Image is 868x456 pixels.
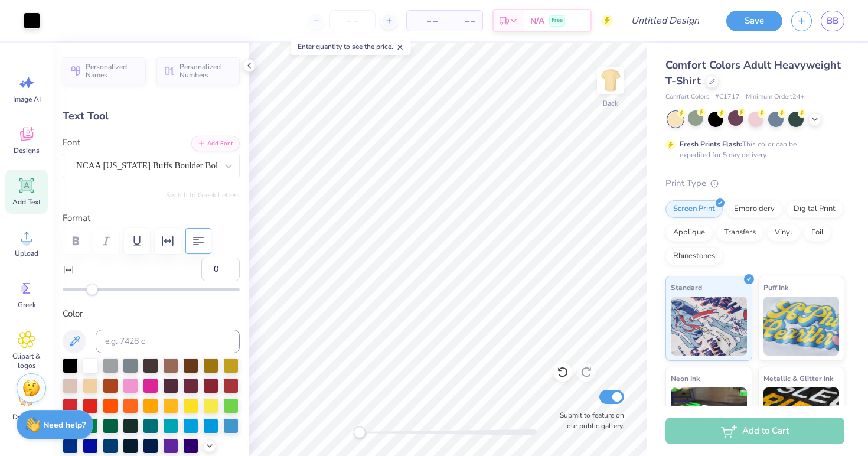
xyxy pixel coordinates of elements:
div: Vinyl [767,224,800,242]
div: Rhinestones [665,247,723,265]
button: Personalized Names [63,57,146,84]
strong: Fresh Prints Flash: [680,139,742,149]
span: Minimum Order: 24 + [746,92,805,102]
span: Add Text [12,197,41,207]
div: Digital Print [786,200,843,218]
span: # C1717 [715,92,740,102]
div: Print Type [665,177,844,190]
span: Image AI [13,95,41,104]
button: Save [726,11,782,31]
span: N/A [530,15,544,27]
button: Personalized Numbers [156,57,240,84]
span: Decorate [12,412,41,422]
label: Font [63,136,80,149]
img: Back [599,69,622,92]
span: Personalized Names [86,63,139,79]
span: – – [452,15,475,27]
label: Submit to feature on our public gallery. [553,410,624,431]
img: Standard [671,297,747,356]
div: Text Tool [63,108,240,124]
div: Accessibility label [354,426,366,438]
div: This color can be expedited for 5 day delivery. [680,139,825,160]
div: Accessibility label [86,284,98,295]
input: – – [329,10,376,31]
div: Enter quantity to see the price. [291,38,411,55]
span: Comfort Colors Adult Heavyweight T-Shirt [665,58,841,88]
label: Format [63,211,240,225]
div: Embroidery [726,200,782,218]
img: Neon Ink [671,387,747,447]
button: Switch to Greek Letters [166,190,240,200]
img: Metallic & Glitter Ink [763,387,840,447]
strong: Need help? [43,419,86,431]
a: BB [821,11,844,31]
span: Free [552,17,563,25]
label: Color [63,307,240,321]
span: Upload [15,249,38,258]
span: Standard [671,281,702,294]
div: Foil [804,224,831,242]
div: Applique [665,224,713,242]
span: Designs [14,146,40,155]
div: Screen Print [665,200,723,218]
img: Puff Ink [763,297,840,356]
span: Clipart & logos [7,351,46,370]
span: Neon Ink [671,372,700,385]
input: Untitled Design [622,9,709,32]
span: Greek [18,300,36,310]
span: Metallic & Glitter Ink [763,372,833,385]
span: – – [414,15,438,27]
span: Personalized Numbers [180,63,233,79]
div: Transfers [716,224,763,242]
div: Back [603,98,618,109]
span: Comfort Colors [665,92,709,102]
span: Puff Ink [763,281,788,294]
button: Add Font [191,136,240,151]
input: e.g. 7428 c [96,330,240,353]
span: BB [827,14,838,28]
